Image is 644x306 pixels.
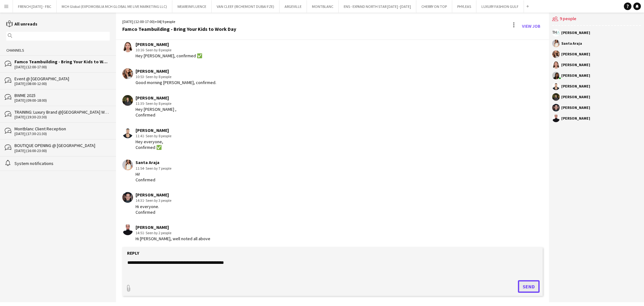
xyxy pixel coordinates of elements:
[136,101,176,106] div: 11:35
[122,26,236,32] div: Famco Teambuilding - Bring Your Kids to Work Day
[136,160,171,165] div: Santa Araja
[136,230,210,236] div: 14:51
[136,80,216,85] div: Good morning [PERSON_NAME], confirmed.
[136,74,216,80] div: 10:53
[561,84,590,88] div: [PERSON_NAME]
[136,192,171,198] div: [PERSON_NAME]
[144,230,171,235] span: · Seen by 2 people
[14,76,110,82] div: Event @ [GEOGRAPHIC_DATA]
[416,0,452,13] button: CHERRY ON TOP
[136,204,171,215] div: Hi everyone. Confirmed
[561,52,590,56] div: [PERSON_NAME]
[307,0,339,13] button: MONTBLANC
[136,224,210,230] div: [PERSON_NAME]
[212,0,280,13] button: VAN CLEEF (RICHEMONT DUBAI FZE)
[561,74,590,77] div: [PERSON_NAME]
[136,106,176,118] div: Hey [PERSON_NAME] , Confirmed
[339,0,416,13] button: ENS - EXPAND NORTH STAR [DATE] -[DATE]
[561,42,582,45] div: Santa Araja
[122,19,236,25] div: [DATE] (12:00-17:00) | 9 people
[136,198,171,203] div: 14:31
[136,68,216,74] div: [PERSON_NAME]
[14,132,110,136] div: [DATE] (17:30-21:30)
[14,126,110,132] div: Montblanc Client Reception
[14,149,110,153] div: [DATE] (16:00-23:00)
[561,95,590,99] div: [PERSON_NAME]
[561,106,590,110] div: [PERSON_NAME]
[155,19,161,24] span: +04
[14,115,110,119] div: [DATE] (19:30-23:30)
[136,95,176,101] div: [PERSON_NAME]
[144,101,171,106] span: · Seen by 8 people
[127,250,139,256] label: Reply
[14,143,110,148] div: BOUTIQUE OPENING @ [GEOGRAPHIC_DATA]
[144,133,171,138] span: · Seen by 8 people
[518,280,540,293] button: Send
[6,21,37,27] a: All unreads
[561,63,590,67] div: [PERSON_NAME]
[144,48,171,52] span: · Seen by 8 people
[136,47,202,53] div: 10:16
[561,116,590,120] div: [PERSON_NAME]
[136,139,171,150] div: Hey everyone, Confirmed ✅
[552,13,641,26] div: 9 people
[172,0,212,13] button: WEAREINFLUENCE
[561,31,590,35] div: [PERSON_NAME]
[136,127,171,133] div: [PERSON_NAME]
[144,198,171,203] span: · Seen by 3 people
[144,166,171,171] span: · Seen by 7 people
[136,166,171,171] div: 11:54
[136,236,210,241] div: Hi [PERSON_NAME], well noted all above
[14,82,110,86] div: [DATE] (08:00-12:00)
[519,21,543,31] a: View Job
[14,98,110,103] div: [DATE] (09:00-18:00)
[280,0,307,13] button: ARGEVILLE
[452,0,476,13] button: PHYLEAS
[14,65,110,69] div: [DATE] (12:00-17:00)
[13,0,57,13] button: FRENCH [DATE] - FBC
[476,0,524,13] button: LUXURY FASHION GULF
[136,133,171,139] div: 11:41
[57,0,172,13] button: MCH Global (EXPOMOBILIA MCH GLOBAL ME LIVE MARKETING LLC)
[14,109,110,115] div: TRAINING: Luxury Brand @[GEOGRAPHIC_DATA] Watch Week 2025
[144,74,171,79] span: · Seen by 8 people
[14,59,110,65] div: Famco Teambuilding - Bring Your Kids to Work Day
[14,93,110,98] div: BWME 2025
[136,171,171,183] div: Hi! Confirmed
[14,161,110,166] div: System notifications
[136,53,202,59] div: Hey [PERSON_NAME], confirmed ✅
[136,42,202,47] div: [PERSON_NAME]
